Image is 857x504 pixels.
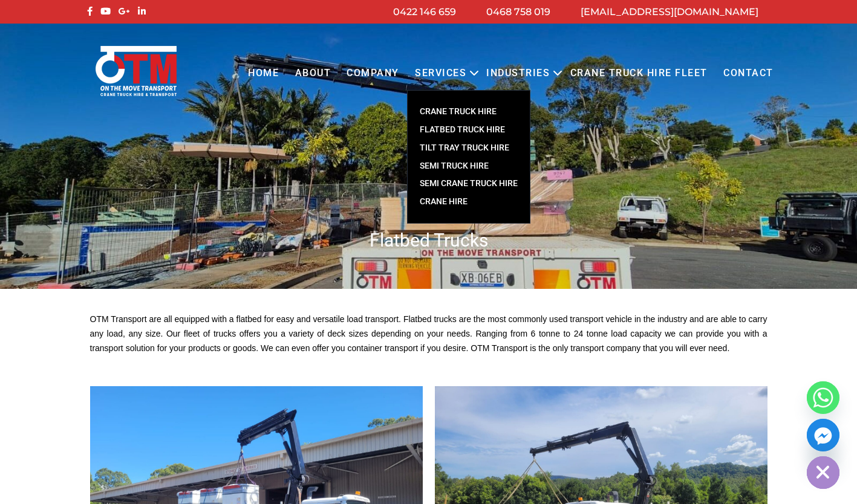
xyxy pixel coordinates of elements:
a: Industries [478,57,558,90]
img: Otmtransport [93,45,179,97]
a: [EMAIL_ADDRESS][DOMAIN_NAME] [581,6,758,18]
a: FLATBED TRUCK HIRE [408,121,530,139]
a: 0468 758 019 [486,6,550,18]
a: TILT TRAY TRUCK HIRE [408,139,530,157]
a: Home [240,57,287,90]
a: Whatsapp [807,381,839,414]
a: Services [407,57,474,90]
a: SEMI TRUCK HIRE [408,157,530,175]
a: About [287,57,339,90]
a: SEMI CRANE TRUCK HIRE [408,175,530,193]
a: Facebook_Messenger [807,419,839,451]
a: Crane Hire [408,193,530,211]
h1: Flatbed Trucks [84,228,774,252]
a: Crane Truck Hire Fleet [562,57,715,90]
a: CRANE TRUCK HIRE [408,103,530,121]
a: Contact [715,57,781,90]
p: OTM Transport are all equipped with a flatbed for easy and versatile load transport. Flatbed truc... [90,312,767,355]
a: 0422 146 659 [393,6,456,18]
a: COMPANY [339,57,407,90]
